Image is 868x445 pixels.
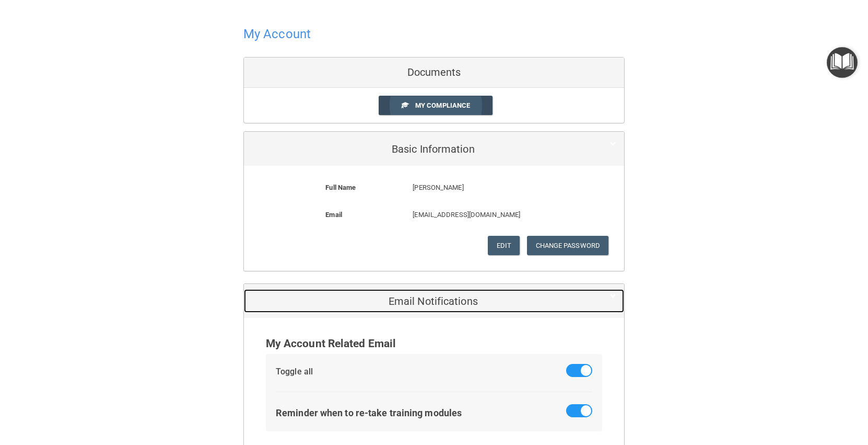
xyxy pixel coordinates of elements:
[687,371,855,413] iframe: Drift Widget Chat Controller
[413,181,571,194] p: [PERSON_NAME]
[252,137,616,161] a: Basic Information
[252,143,584,155] h5: Basic Information
[527,236,609,255] button: Change Password
[276,364,313,380] div: Toggle all
[325,211,342,219] b: Email
[488,236,520,255] button: Edit
[243,27,311,41] h4: My Account
[252,295,584,307] h5: Email Notifications
[413,209,571,221] p: [EMAIL_ADDRESS][DOMAIN_NAME]
[266,334,603,354] div: My Account Related Email
[325,184,356,191] b: Full Name
[244,58,624,88] div: Documents
[415,101,470,109] span: My Compliance
[276,404,462,421] div: Reminder when to re-take training modules
[827,47,858,78] button: Open Resource Center
[252,289,616,313] a: Email Notifications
